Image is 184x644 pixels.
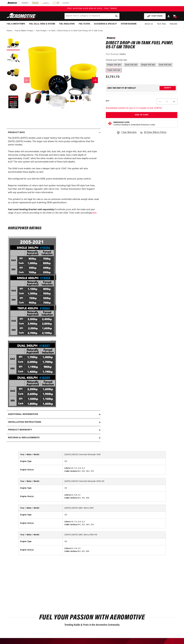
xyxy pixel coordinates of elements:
summary: System Diagrams [119,21,139,27]
summary: Rebuilds [168,21,179,27]
label: Single 450 lph [140,63,156,67]
p: The [DATE]-[DATE] models used a larger factory fuel sending unit than the earlier [DATE]-[DATE] m... [8,137,99,215]
a: here [92,212,97,214]
span: Fuel Filters [79,23,90,25]
span: About Us [145,23,153,25]
label: QTY [106,100,109,102]
strong: Cubic Inches: [64,550,77,552]
span: 1 [175,16,176,18]
strong: Liters: [64,494,71,496]
span: 90 Days Return Policy [144,131,166,137]
summary: Product Info [7,129,101,137]
strong: 18364 [120,53,126,55]
p: Assembled custom for you in 3-4 weeks in [US_STATE] [106,107,177,110]
button: Slide left [24,77,30,83]
summary: Fuel Regulators [57,21,77,27]
summary: Returns & replacements [7,434,101,442]
summary: Installation Instructions [7,418,101,426]
summary: Fuel & Water Pumps [5,21,27,27]
td: V8 [63,458,166,465]
h1: Direct Drop-In In-Tank Fuel Pump, 05-17 GM Truck [106,41,177,49]
strong: Liters: [64,547,71,549]
th: Year / Make / Model [18,532,62,538]
button: Slide right [92,77,98,83]
td: 6.0, 6.6, 8.1 364, 401, 496 [63,492,166,501]
span: 1 Year Warranty [121,131,137,134]
th: Engine Type [18,458,62,465]
a: About Us [143,21,155,27]
h2: Additional information [8,413,38,416]
strong: Cubic Inches: [64,524,77,526]
span: Accessories & Specialty [94,23,117,25]
a: Fuel Pumps [36,29,47,32]
th: Engine Size(s) [18,518,62,528]
button: Verify [160,86,176,90]
span: $1,751.70 [106,75,120,79]
h2: Installation Instructions [8,421,41,424]
img: Aeromotive [6,13,39,19]
a: 90 Days Return Policy [140,131,166,137]
th: Engine Type [18,512,62,518]
td: [DATE]-[DATE] GMC Sierra 1500 [63,505,166,512]
li: Direct Drop-In In-Tank Fuel Pump, 05-17 GM Truck [57,29,103,32]
p: Continue Reading to Understand Emissions Codes [113,124,155,126]
h2: Product warranty [8,428,32,432]
summary: Fuel Cells, Tanks & Systems [27,21,57,27]
td: [DATE]-[DATE] GMC Sierra 2500 HD [63,532,166,538]
h2: Product Info [8,131,25,134]
td: V8 [63,512,166,518]
summary: Tech Help [155,21,168,27]
strong: Liters: [64,467,71,469]
strong: Cubic Inches: [64,470,77,472]
th: Year / Make / Model [18,478,62,485]
td: [DATE]-[DATE] Chevrolet Silverado 2500 HD [63,478,166,485]
li: In-Tank [49,29,57,32]
th: Engine Type [18,485,62,492]
td: V8 [63,538,166,545]
strong: Emissions Code [113,121,129,123]
th: Engine Size(s) [18,492,62,501]
summary: Additional information [7,411,101,418]
h6: Horsepower Ratings [8,227,99,230]
img: Emissions code [108,121,112,126]
th: Year / Make / Model [18,451,62,458]
summary: Accessories & Specialty [92,21,119,27]
button: Emissions CodeContinue Reading to Understand Emissions Codes [113,121,155,126]
button: Load image 1 in gallery view [7,37,20,50]
label: Triple 450 lph [106,68,122,72]
label: Dual 450 lph [158,63,173,67]
span: Rebuilds [170,23,177,26]
summary: Product warranty [7,426,101,434]
span: System Diagrams [121,23,137,25]
button: Add to Cart [106,112,177,118]
button: Load image 2 in gallery view [7,52,20,65]
button: Load image 4 in gallery view [7,81,20,94]
button: Load image 3 in gallery view [7,66,20,79]
h2: Returns & replacements [8,436,39,440]
button: Load image 5 in gallery view [7,95,20,109]
nav: breadcrumbs [7,29,177,32]
th: Engine Size(s) [18,465,62,475]
span: Fuel Regulators [59,23,75,25]
a: Fuel & Water Pumps [15,29,33,32]
th: Engine Size(s) [18,545,62,555]
span: Fuel & Water Pumps [7,23,25,25]
a: Home [7,29,12,32]
th: Year / Make / Model [18,505,62,512]
span: Fuel Cells, Tanks & Systems [29,23,55,25]
td: 6.0, 6.6, 8.1 364, 401, 496 [63,545,166,555]
label: Dual 340 lph [124,63,139,67]
span: FREE SHIPPING OVER $109.00 (EXCL. FUEL TANKS) [67,8,117,10]
strong: Cubic Inches: [64,497,77,499]
summary: Fuel Filters [77,21,92,27]
span: Tech Help [157,23,166,26]
span: Trending Builds & Posts in the Aeromotive Community [64,624,120,626]
div: Does This part fit My vehicle? [107,87,136,89]
input: Search by Part Number, Category or Keyword [65,13,120,19]
strong: Liters: [64,521,71,523]
legend: Choose your Pump Size: [106,59,127,62]
td: [DATE]-[DATE] Chevrolet Silverado 1500 [63,451,166,458]
h2: Fuel Your Passion with Aeromotive [7,614,177,621]
div: Part Number: [106,53,177,56]
th: Engine Type [18,538,62,545]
